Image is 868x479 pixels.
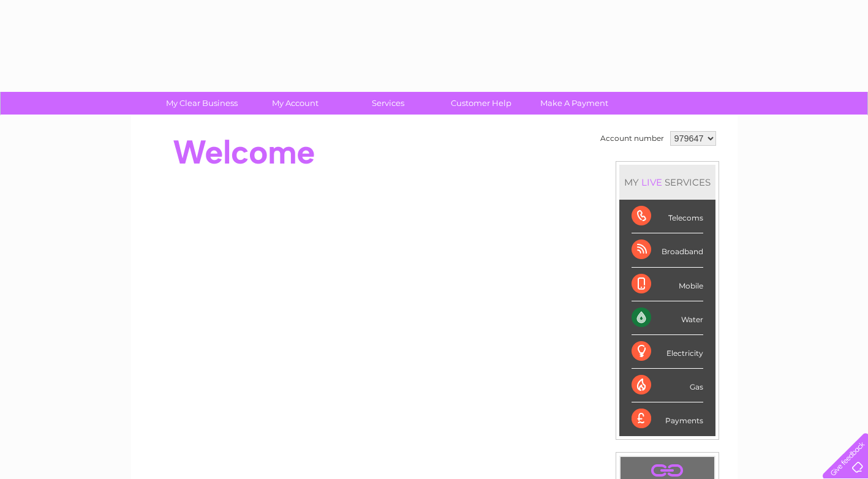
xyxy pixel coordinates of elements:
[632,233,703,267] div: Broadband
[632,369,703,402] div: Gas
[244,92,345,115] a: My Account
[632,268,703,301] div: Mobile
[632,335,703,369] div: Electricity
[338,92,439,115] a: Services
[632,402,703,436] div: Payments
[632,301,703,335] div: Water
[431,92,532,115] a: Customer Help
[597,128,667,149] td: Account number
[632,200,703,233] div: Telecoms
[151,92,252,115] a: My Clear Business
[524,92,625,115] a: Make A Payment
[619,165,715,200] div: MY SERVICES
[639,176,665,188] div: LIVE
